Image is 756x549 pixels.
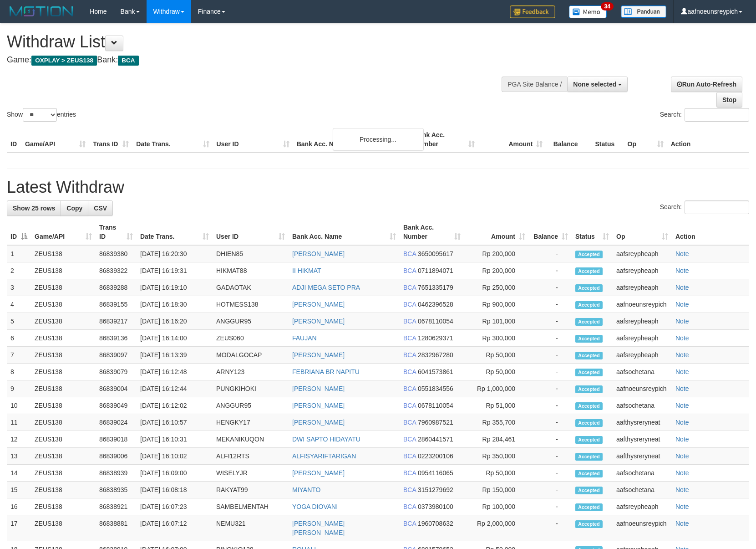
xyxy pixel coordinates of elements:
[137,330,213,347] td: [DATE] 16:14:00
[529,330,572,347] td: -
[137,482,213,498] td: [DATE] 16:08:18
[66,205,82,212] span: Copy
[292,452,356,460] a: ALFISYARIFTARIGAN
[502,77,567,92] div: PGA Site Balance /
[464,347,529,364] td: Rp 50,000
[575,267,603,275] span: Accepted
[213,431,289,448] td: MEKANIKUQON
[675,520,689,527] a: Note
[137,380,213,397] td: [DATE] 16:12:44
[675,368,689,375] a: Note
[613,296,672,313] td: aafnoeunsreypich
[403,452,416,460] span: BCA
[529,296,572,313] td: -
[675,301,689,308] a: Note
[418,301,453,308] span: Copy 0462396528 to clipboard
[137,347,213,364] td: [DATE] 16:13:39
[575,470,603,477] span: Accepted
[464,279,529,296] td: Rp 250,000
[7,380,31,397] td: 9
[529,262,572,279] td: -
[418,385,453,392] span: Copy 0551834556 to clipboard
[613,219,672,245] th: Op: activate to sort column ascending
[675,419,689,426] a: Note
[213,414,289,431] td: HENGKY17
[667,127,749,153] th: Action
[418,267,453,274] span: Copy 0711894071 to clipboard
[464,498,529,515] td: Rp 100,000
[7,364,31,380] td: 8
[292,503,338,510] a: YOGA DIOVANI
[675,436,689,443] a: Note
[675,402,689,409] a: Note
[96,414,137,431] td: 86839024
[613,330,672,347] td: aafsreypheaph
[567,77,628,92] button: None selected
[213,313,289,330] td: ANGGUR95
[464,296,529,313] td: Rp 900,000
[7,431,31,448] td: 12
[613,515,672,541] td: aafnoeunsreypich
[464,431,529,448] td: Rp 284,461
[7,178,749,196] h1: Latest Withdraw
[96,347,137,364] td: 86839097
[7,515,31,541] td: 17
[613,431,672,448] td: aafthysreryneat
[94,205,107,212] span: CSV
[137,448,213,465] td: [DATE] 16:10:02
[685,108,749,122] input: Search:
[213,380,289,397] td: PUNGKIHOKI
[7,347,31,364] td: 7
[575,251,603,258] span: Accepted
[675,267,689,274] a: Note
[292,267,321,274] a: II HIKMAT
[569,5,607,18] img: Button%20Memo.svg
[613,414,672,431] td: aafthysreryneat
[213,279,289,296] td: GADAOTAK
[137,414,213,431] td: [DATE] 16:10:57
[464,245,529,262] td: Rp 200,000
[31,498,96,515] td: ZEUS138
[96,498,137,515] td: 86838921
[716,92,742,108] a: Stop
[137,364,213,380] td: [DATE] 16:12:48
[418,402,453,409] span: Copy 0678110054 to clipboard
[31,431,96,448] td: ZEUS138
[31,313,96,330] td: ZEUS138
[660,108,749,122] label: Search:
[403,419,416,426] span: BCA
[31,465,96,482] td: ZEUS138
[88,200,113,216] a: CSV
[137,279,213,296] td: [DATE] 16:19:10
[31,482,96,498] td: ZEUS138
[289,219,400,245] th: Bank Acc. Name: activate to sort column ascending
[575,301,603,309] span: Accepted
[403,301,416,308] span: BCA
[96,330,137,347] td: 86839136
[464,364,529,380] td: Rp 50,000
[213,482,289,498] td: RAKYAT99
[591,127,624,153] th: Status
[418,469,453,477] span: Copy 0954116065 to clipboard
[624,127,667,153] th: Op
[418,503,453,510] span: Copy 0373980100 to clipboard
[7,279,31,296] td: 3
[96,515,137,541] td: 86838881
[31,330,96,347] td: ZEUS138
[137,219,213,245] th: Date Trans.: activate to sort column ascending
[213,397,289,414] td: ANGGUR95
[137,262,213,279] td: [DATE] 16:19:31
[675,318,689,325] a: Note
[292,469,345,477] a: [PERSON_NAME]
[672,219,749,245] th: Action
[613,498,672,515] td: aafsreypheaph
[464,515,529,541] td: Rp 2,000,000
[213,448,289,465] td: ALFI12RTS
[89,127,132,153] th: Trans ID
[529,515,572,541] td: -
[31,364,96,380] td: ZEUS138
[292,419,345,426] a: [PERSON_NAME]
[61,200,88,216] a: Copy
[464,448,529,465] td: Rp 350,000
[96,219,137,245] th: Trans ID: activate to sort column ascending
